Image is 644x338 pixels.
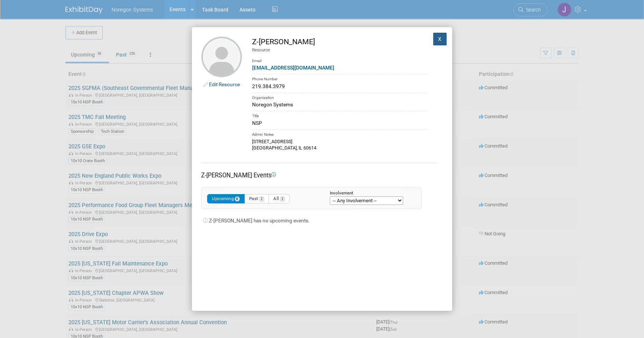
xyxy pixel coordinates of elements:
div: Z-[PERSON_NAME] [252,36,428,47]
span: 2 [280,196,285,202]
div: [STREET_ADDRESS] [GEOGRAPHIC_DATA], IL 60614 [252,138,428,152]
div: Z-[PERSON_NAME] has no upcoming events. [201,209,437,224]
span: 0 [235,196,240,202]
button: Past2 [244,194,269,203]
div: Organization [252,93,428,101]
div: Z-[PERSON_NAME] Events [201,171,437,180]
button: All2 [268,194,290,203]
a: Edit Resource [209,81,240,87]
img: Z-Terry Frye [201,36,242,77]
div: Admin Notes [252,129,428,138]
span: 2 [259,196,264,202]
div: Resource [252,47,428,53]
div: NSP [252,119,428,127]
div: Noregon Systems [252,101,428,109]
div: Involvement [330,191,410,196]
button: Upcoming0 [207,194,245,203]
a: [EMAIL_ADDRESS][DOMAIN_NAME] [252,65,334,71]
div: Title [252,111,428,119]
div: Email [252,53,428,64]
div: 219.384.3979 [252,83,428,90]
button: X [433,33,447,45]
div: Phone Number [252,74,428,83]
